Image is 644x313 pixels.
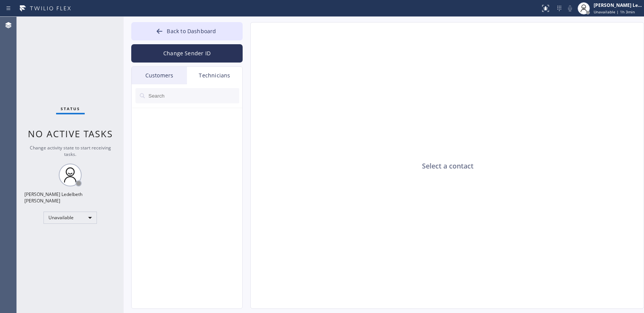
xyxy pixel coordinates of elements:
div: Customers [132,67,187,84]
div: Unavailable [43,212,97,224]
span: Back to Dashboard [167,27,216,35]
span: No active tasks [28,127,113,140]
div: [PERSON_NAME] Ledelbeth [PERSON_NAME] [24,191,116,204]
button: Back to Dashboard [131,22,243,40]
span: Change activity state to start receiving tasks. [30,144,111,157]
input: Search [148,88,239,103]
span: Unavailable | 1h 3min [594,9,635,14]
div: Technicians [187,67,242,84]
button: Change Sender ID [131,44,243,63]
div: [PERSON_NAME] Ledelbeth [PERSON_NAME] [594,2,642,8]
span: Status [61,106,80,111]
button: Mute [565,3,575,14]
